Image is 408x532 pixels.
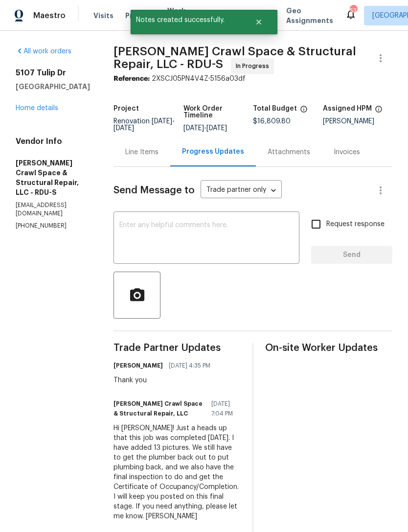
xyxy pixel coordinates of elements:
span: Geo Assignments [286,6,333,25]
span: Trade Partner Updates [113,343,241,353]
h5: [GEOGRAPHIC_DATA] [16,82,90,92]
h5: Work Order Timeline [183,105,253,119]
span: [DATE] [113,125,134,132]
a: Home details [16,105,58,112]
span: - [113,118,175,132]
span: [DATE] [183,125,204,132]
span: - [183,125,227,132]
span: The total cost of line items that have been proposed by Opendoor. This sum includes line items th... [300,105,308,118]
div: 2XSCJ05PN4V4Z-5156a03df [113,74,392,84]
span: Notes created successfully. [131,10,243,30]
div: Line Items [125,147,159,157]
span: $16,809.80 [253,118,291,125]
h5: Total Budget [253,105,297,112]
span: Work Orders [167,6,192,25]
div: Trade partner only [201,183,282,199]
span: Renovation [113,118,175,132]
h2: 5107 Tulip Dr [16,68,90,78]
b: Reference: [113,75,150,82]
span: In Progress [236,61,273,71]
button: Close [243,12,275,32]
h4: Vendor Info [16,137,90,146]
div: Thank you [113,375,216,385]
p: [PHONE_NUMBER] [16,222,90,230]
span: Maestro [33,11,66,21]
h5: [PERSON_NAME] Crawl Space & Structural Repair, LLC - RDU-S [16,158,90,197]
span: The hpm assigned to this work order. [375,105,383,118]
span: [DATE] [152,118,172,125]
h6: [PERSON_NAME] Crawl Space & Structural Repair, LLC [113,399,205,418]
span: [DATE] [206,125,227,132]
div: Hi [PERSON_NAME]! Just a heads up that this job was completed [DATE]. I have added 13 pictures. W... [113,423,241,521]
h6: [PERSON_NAME] [113,361,163,370]
span: On-site Worker Updates [265,343,392,353]
span: Request response [326,219,385,230]
div: Progress Updates [182,147,244,157]
h5: Project [113,105,139,112]
div: 53 [350,6,357,16]
p: [EMAIL_ADDRESS][DOMAIN_NAME] [16,201,90,218]
div: [PERSON_NAME] [323,118,393,125]
span: Send Message to [113,185,195,195]
div: Invoices [334,147,360,157]
a: All work orders [16,48,71,55]
span: Projects [125,11,156,21]
h5: Assigned HPM [323,105,372,112]
span: [DATE] 4:35 PM [169,361,210,370]
span: [PERSON_NAME] Crawl Space & Structural Repair, LLC - RDU-S [113,46,356,70]
div: Attachments [268,147,310,157]
span: Visits [93,11,113,21]
span: [DATE] 7:04 PM [211,399,235,418]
